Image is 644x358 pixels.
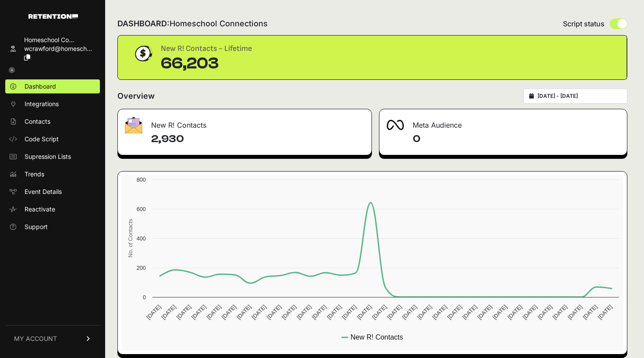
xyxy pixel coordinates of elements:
[251,304,268,321] text: [DATE]
[5,202,100,216] a: Reactivate
[521,304,538,321] text: [DATE]
[326,304,343,321] text: [DATE]
[356,304,373,321] text: [DATE]
[25,135,59,143] span: Code Script
[132,43,154,64] img: dollar-coin-05c43ed7efb7bc0c12610022525b4bbbb207c7efeef5aecc26f025e68dcafac9.png
[491,304,508,321] text: [DATE]
[151,132,364,146] h4: 2,930
[28,14,78,19] img: Retention.com
[5,33,100,64] a: Homeschool Co... wcrawford@homesch...
[125,117,142,133] img: fa-envelope-19ae18322b30453b285274b1b8af3d052b27d846a4fbe8435d1a52b978f639a2.png
[220,304,237,321] text: [DATE]
[143,294,146,301] text: 0
[205,304,222,321] text: [DATE]
[476,304,493,321] text: [DATE]
[379,109,627,136] div: Meta Audience
[461,304,478,321] text: [DATE]
[170,19,268,28] span: Homeschool Connections
[265,304,283,321] text: [DATE]
[350,333,403,341] text: New R! Contacts
[14,334,57,343] span: MY ACCOUNT
[536,304,553,321] text: [DATE]
[25,222,48,231] span: Support
[25,205,55,214] span: Reactivate
[5,97,100,111] a: Integrations
[311,304,328,321] text: [DATE]
[235,304,252,321] text: [DATE]
[566,304,584,321] text: [DATE]
[280,304,297,321] text: [DATE]
[371,304,388,321] text: [DATE]
[190,304,207,321] text: [DATE]
[160,304,177,321] text: [DATE]
[175,304,192,321] text: [DATE]
[296,304,313,321] text: [DATE]
[581,304,598,321] text: [DATE]
[137,235,146,242] text: 400
[24,45,92,52] span: wcrawford@homesch...
[446,304,463,321] text: [DATE]
[25,152,71,161] span: Supression Lists
[25,100,59,108] span: Integrations
[117,90,155,102] h2: Overview
[431,304,448,321] text: [DATE]
[145,304,162,321] text: [DATE]
[386,120,404,130] img: fa-meta-2f981b61bb99beabf952f7030308934f19ce035c18b003e963880cc3fabeebb7.png
[5,325,100,352] a: MY ACCOUNT
[416,304,433,321] text: [DATE]
[118,109,372,136] div: New R! Contacts
[597,304,614,321] text: [DATE]
[5,167,100,181] a: Trends
[127,219,134,258] text: No. of Contacts
[161,55,252,72] div: 66,203
[25,82,56,91] span: Dashboard
[161,43,252,55] div: New R! Contacts - Lifetime
[25,170,44,179] span: Trends
[5,115,100,129] a: Contacts
[5,185,100,199] a: Event Details
[386,304,403,321] text: [DATE]
[25,117,50,126] span: Contacts
[137,265,146,271] text: 200
[117,18,268,30] h2: DASHBOARD:
[5,150,100,164] a: Supression Lists
[563,18,605,29] span: Script status
[413,132,620,146] h4: 0
[137,206,146,212] text: 600
[5,132,100,146] a: Code Script
[552,304,569,321] text: [DATE]
[24,36,96,44] div: Homeschool Co...
[25,187,62,196] span: Event Details
[341,304,358,321] text: [DATE]
[5,220,100,234] a: Support
[5,79,100,93] a: Dashboard
[506,304,524,321] text: [DATE]
[401,304,418,321] text: [DATE]
[137,176,146,183] text: 800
